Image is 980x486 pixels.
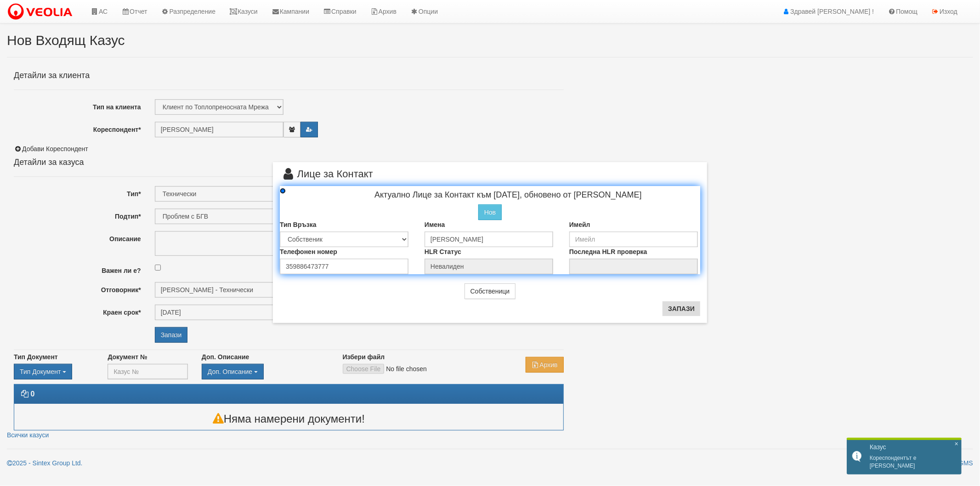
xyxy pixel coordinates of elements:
label: Телефонен номер [280,247,337,256]
label: HLR Статус [425,247,461,256]
label: Имейл [569,220,590,229]
button: Нов [478,204,502,220]
img: VeoliaLogo.png [7,2,77,22]
span: Лице за Контакт [280,169,373,186]
label: Тип Връзка [280,220,317,229]
input: Телефонен номер [280,259,408,274]
label: Последна HLR проверка [569,247,647,256]
button: Запази [663,301,700,316]
div: Кореспондентът е [PERSON_NAME] [847,439,962,475]
span: × [955,440,958,448]
label: Имена [425,220,445,229]
button: Собственици [465,283,516,299]
input: Имейл [569,232,698,247]
input: Имена [425,232,553,247]
h4: Актуално Лице за Контакт към [DATE], обновено от [PERSON_NAME] [316,191,700,200]
h2: Казус [870,443,957,451]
